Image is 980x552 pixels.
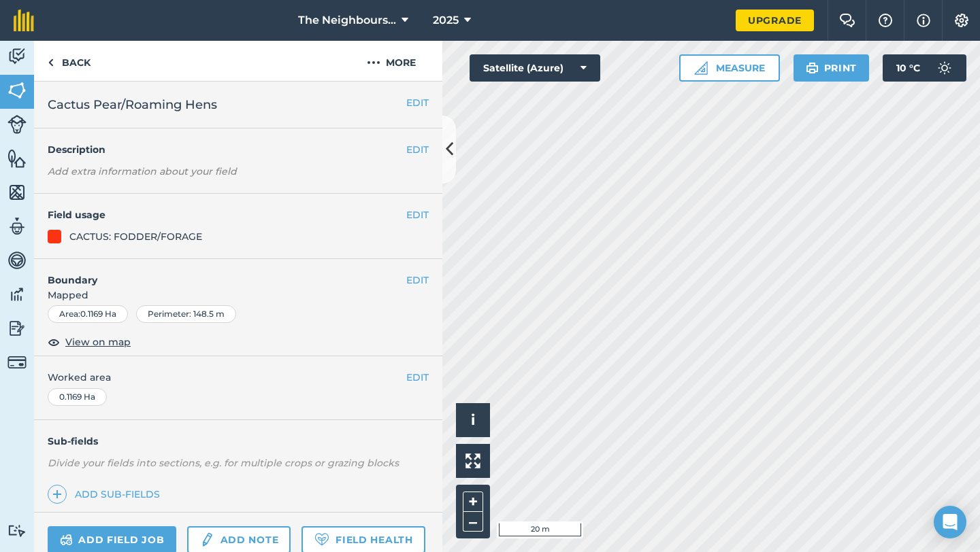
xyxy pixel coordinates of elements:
button: EDIT [406,95,429,110]
h4: Sub-fields [34,434,442,449]
span: Mapped [34,288,442,303]
button: + [463,491,483,512]
a: Add sub-fields [48,485,165,504]
img: Two speech bubbles overlapping with the left bubble in the forefront [839,14,855,27]
span: 10 ° C [896,54,920,82]
img: svg+xml;base64,PD94bWwgdmVyc2lvbj0iMS4wIiBlbmNvZGluZz0idXRmLTgiPz4KPCEtLSBHZW5lcmF0b3I6IEFkb2JlIE... [7,115,27,134]
button: EDIT [406,273,429,288]
img: svg+xml;base64,PD94bWwgdmVyc2lvbj0iMS4wIiBlbmNvZGluZz0idXRmLTgiPz4KPCEtLSBHZW5lcmF0b3I6IEFkb2JlIE... [7,284,27,305]
button: Measure [679,54,780,82]
div: Open Intercom Messenger [934,506,966,538]
img: svg+xml;base64,PHN2ZyB4bWxucz0iaHR0cDovL3d3dy53My5vcmcvMjAwMC9zdmciIHdpZHRoPSI5IiBoZWlnaHQ9IjI0Ii... [48,54,54,71]
button: – [463,512,483,532]
img: svg+xml;base64,PD94bWwgdmVyc2lvbj0iMS4wIiBlbmNvZGluZz0idXRmLTgiPz4KPCEtLSBHZW5lcmF0b3I6IEFkb2JlIE... [199,532,214,548]
button: 10 °C [883,54,966,82]
div: Perimeter : 148.5 m [136,305,236,323]
h4: Description [48,142,429,157]
img: svg+xml;base64,PD94bWwgdmVyc2lvbj0iMS4wIiBlbmNvZGluZz0idXRmLTgiPz4KPCEtLSBHZW5lcmF0b3I6IEFkb2JlIE... [7,216,27,237]
button: Print [794,54,870,82]
img: svg+xml;base64,PHN2ZyB4bWxucz0iaHR0cDovL3d3dy53My5vcmcvMjAwMC9zdmciIHdpZHRoPSIxOCIgaGVpZ2h0PSIyNC... [48,334,60,350]
img: svg+xml;base64,PD94bWwgdmVyc2lvbj0iMS4wIiBlbmNvZGluZz0idXRmLTgiPz4KPCEtLSBHZW5lcmF0b3I6IEFkb2JlIE... [7,318,27,339]
button: EDIT [406,142,429,157]
img: A cog icon [953,14,970,27]
a: Upgrade [736,10,814,31]
span: 2025 [433,12,459,29]
img: Ruler icon [694,61,708,75]
em: Add extra information about your field [48,165,237,177]
img: svg+xml;base64,PHN2ZyB4bWxucz0iaHR0cDovL3d3dy53My5vcmcvMjAwMC9zdmciIHdpZHRoPSIxOSIgaGVpZ2h0PSIyNC... [806,60,819,76]
img: svg+xml;base64,PD94bWwgdmVyc2lvbj0iMS4wIiBlbmNvZGluZz0idXRmLTgiPz4KPCEtLSBHZW5lcmF0b3I6IEFkb2JlIE... [60,532,73,548]
button: i [456,403,490,437]
h4: Boundary [34,259,406,288]
img: svg+xml;base64,PHN2ZyB4bWxucz0iaHR0cDovL3d3dy53My5vcmcvMjAwMC9zdmciIHdpZHRoPSI1NiIgaGVpZ2h0PSI2MC... [7,182,27,203]
button: More [340,41,442,81]
span: View on map [65,334,131,349]
img: svg+xml;base64,PHN2ZyB4bWxucz0iaHR0cDovL3d3dy53My5vcmcvMjAwMC9zdmciIHdpZHRoPSI1NiIgaGVpZ2h0PSI2MC... [7,148,27,169]
img: svg+xml;base64,PHN2ZyB4bWxucz0iaHR0cDovL3d3dy53My5vcmcvMjAwMC9zdmciIHdpZHRoPSIxNCIgaGVpZ2h0PSIyNC... [52,486,62,502]
div: Area : 0.1169 Ha [48,305,128,323]
em: Divide your fields into sections, e.g. for multiple crops or grazing blocks [48,457,399,469]
img: Four arrows, one pointing top left, one top right, one bottom right and the last bottom left [465,453,480,468]
img: fieldmargin Logo [14,10,34,31]
button: EDIT [406,370,429,385]
span: Worked area [48,370,429,385]
img: svg+xml;base64,PHN2ZyB4bWxucz0iaHR0cDovL3d3dy53My5vcmcvMjAwMC9zdmciIHdpZHRoPSI1NiIgaGVpZ2h0PSI2MC... [7,80,27,101]
img: svg+xml;base64,PD94bWwgdmVyc2lvbj0iMS4wIiBlbmNvZGluZz0idXRmLTgiPz4KPCEtLSBHZW5lcmF0b3I6IEFkb2JlIE... [7,250,27,271]
button: Satellite (Azure) [470,54,600,82]
img: svg+xml;base64,PD94bWwgdmVyc2lvbj0iMS4wIiBlbmNvZGluZz0idXRmLTgiPz4KPCEtLSBHZW5lcmF0b3I6IEFkb2JlIE... [931,54,958,82]
img: A question mark icon [877,14,894,27]
button: View on map [48,334,131,350]
button: EDIT [406,207,429,222]
span: The Neighbours Farm [GEOGRAPHIC_DATA] [298,12,396,29]
img: svg+xml;base64,PD94bWwgdmVyc2lvbj0iMS4wIiBlbmNvZGluZz0idXRmLTgiPz4KPCEtLSBHZW5lcmF0b3I6IEFkb2JlIE... [7,46,27,67]
img: svg+xml;base64,PD94bWwgdmVyc2lvbj0iMS4wIiBlbmNvZGluZz0idXRmLTgiPz4KPCEtLSBHZW5lcmF0b3I6IEFkb2JlIE... [7,524,27,537]
img: svg+xml;base64,PHN2ZyB4bWxucz0iaHR0cDovL3d3dy53My5vcmcvMjAwMC9zdmciIHdpZHRoPSIxNyIgaGVpZ2h0PSIxNy... [917,12,930,29]
a: Back [34,41,104,81]
span: Cactus Pear/Roaming Hens [48,95,217,114]
h4: Field usage [48,207,406,222]
img: svg+xml;base64,PHN2ZyB4bWxucz0iaHR0cDovL3d3dy53My5vcmcvMjAwMC9zdmciIHdpZHRoPSIyMCIgaGVpZ2h0PSIyNC... [367,54,380,71]
div: CACTUS: FODDER/FORAGE [69,229,202,244]
div: 0.1169 Ha [48,388,107,406]
span: i [471,411,475,428]
img: svg+xml;base64,PD94bWwgdmVyc2lvbj0iMS4wIiBlbmNvZGluZz0idXRmLTgiPz4KPCEtLSBHZW5lcmF0b3I6IEFkb2JlIE... [7,353,27,372]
